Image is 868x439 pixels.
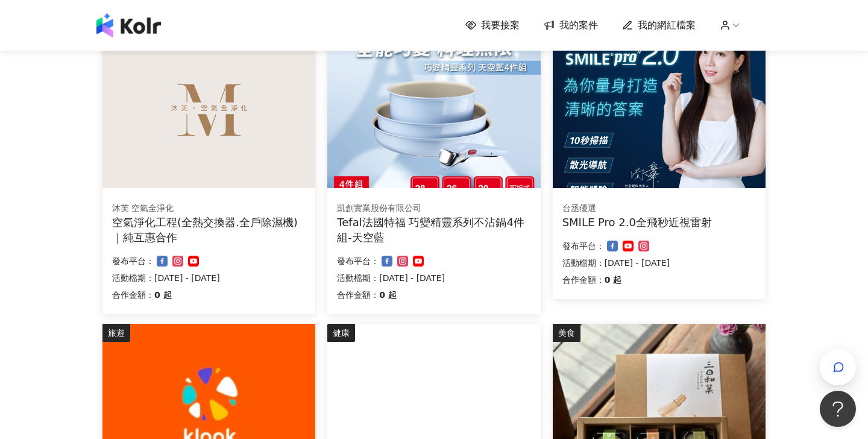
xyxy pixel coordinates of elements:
img: logo [96,13,161,37]
div: SMILE Pro 2.0全飛秒近視雷射 [562,215,756,230]
a: 我的網紅檔案 [622,19,696,32]
p: 合作金額： [337,288,379,302]
a: 我要接案 [465,19,520,32]
img: SMILE Pro 2.0全飛秒近視雷射 [553,28,766,188]
p: 發布平台： [112,254,154,268]
span: 我的網紅檔案 [638,19,696,32]
p: 合作金額： [562,273,605,287]
iframe: Help Scout Beacon - Open [820,391,856,427]
p: 0 起 [379,288,397,302]
div: Tefal法國特福 巧變精靈系列不沾鍋4件組-天空藍 [337,215,530,245]
div: 健康 [327,324,355,342]
div: 台丞優選 [562,203,756,215]
p: 0 起 [154,288,172,302]
div: 空氣淨化工程(全熱交換器.全戶除濕機)｜純互惠合作 [112,215,306,245]
p: 活動檔期：[DATE] - [DATE] [337,271,530,285]
div: 沐芙 空氣全淨化 [112,203,306,215]
p: 合作金額： [112,288,154,302]
div: 美食 [553,324,580,342]
p: 活動檔期：[DATE] - [DATE] [112,271,306,285]
p: 活動檔期：[DATE] - [DATE] [562,256,756,270]
img: 空氣淨化工程 [102,28,315,188]
p: 0 起 [605,273,622,287]
p: 發布平台： [337,254,379,268]
p: 發布平台： [562,239,605,253]
span: 我的案件 [559,19,598,32]
a: 我的案件 [544,19,598,32]
div: 凱創實業股份有限公司 [337,203,530,215]
img: Tefal法國特福 巧變精靈系列不沾鍋4件組 開團 [327,28,540,188]
span: 我要接案 [481,19,520,32]
div: 旅遊 [102,324,130,342]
